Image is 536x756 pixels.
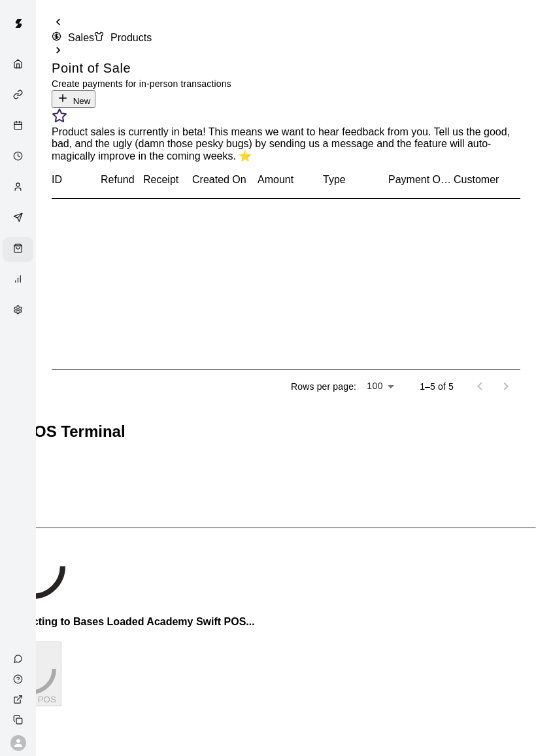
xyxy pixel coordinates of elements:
[388,162,454,198] div: Payment Option
[5,10,31,37] img: Swift logo
[258,162,323,198] div: Amount
[143,162,192,198] div: Receipt
[68,32,94,43] span: Sales
[192,162,258,198] div: Created On
[420,380,454,393] p: 1–5 of 5
[52,77,231,90] p: Create payments for in-person transactions
[110,32,152,43] span: Products
[3,669,36,689] a: Visit help center
[3,689,36,710] a: View public page
[52,60,231,77] h5: Point of Sale
[291,380,356,393] p: Rows per page:
[323,162,388,198] div: Type
[454,162,519,198] div: Customer
[52,31,520,44] div: navigation tabs
[52,126,520,162] div: Product sales is currently in beta! This means we want to hear feedback from you. Tell us the goo...
[3,649,36,669] a: Contact Us
[269,138,374,149] a: sending us a message
[52,90,95,108] button: New
[3,710,36,730] div: Copy public page link
[101,162,143,198] div: Refund
[361,377,399,396] div: 100
[52,162,101,198] div: ID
